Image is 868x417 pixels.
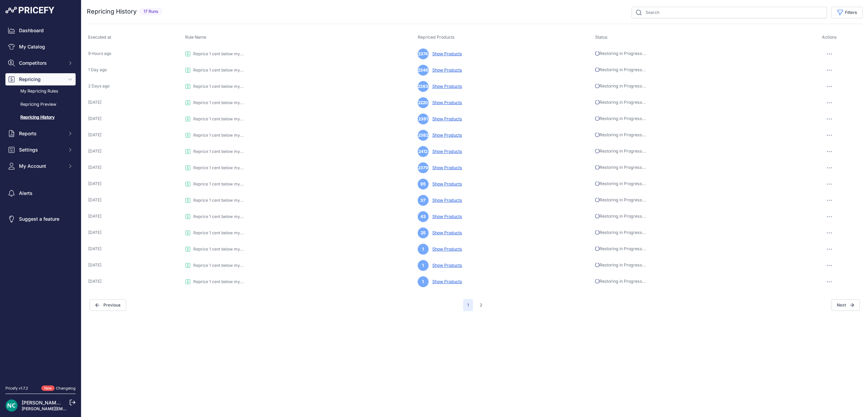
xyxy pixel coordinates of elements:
span: 25 [418,227,429,238]
a: Reprice 1 cent below my cheapest competitor [185,198,244,203]
span: [DATE] [88,132,101,137]
a: Show Products [430,84,462,89]
span: [DATE] [88,230,101,235]
a: Reprice 1 cent below my cheapest competitor [185,165,244,171]
a: Reprice 1 cent below my cheapest competitor [185,246,244,252]
span: 1 [418,276,429,287]
a: Show Products [430,149,462,154]
span: 17 Runs [139,8,162,16]
span: 2412 [418,146,429,157]
button: Settings [5,144,76,156]
a: Changelog [56,386,76,391]
h2: Repricing History [87,7,137,16]
a: Reprice 1 cent below my cheapest competitor [185,51,244,57]
span: 1 [418,244,429,255]
span: Reports [19,130,63,137]
a: Reprice 1 cent below my cheapest competitor [185,230,244,236]
span: Restoring in Progress... [595,165,646,170]
span: 2 Days ago [88,83,110,88]
nav: Sidebar [5,24,76,377]
a: Reprice 1 cent below my cheapest competitor [185,100,244,105]
span: 95 [418,179,429,190]
a: Reprice 1 cent below my cheapest competitor [185,116,244,122]
span: [DATE] [88,246,101,251]
span: Restoring in Progress... [595,100,646,105]
a: Show Products [430,165,462,170]
p: Reprice 1 cent below my cheapest competitor [193,181,244,187]
span: 37 [418,195,429,206]
span: Repricing [19,76,63,83]
a: Show Products [430,230,462,235]
a: Show Products [430,198,462,203]
span: 9 Hours ago [88,51,111,56]
span: Restoring in Progress... [595,279,646,284]
span: My Account [19,163,63,170]
p: Reprice 1 cent below my cheapest competitor [193,116,244,122]
a: Repricing History [5,112,76,123]
a: Reprice 1 cent below my cheapest competitor [185,263,244,268]
button: Filters [831,7,863,18]
span: 1 [463,299,473,311]
span: Status [595,35,608,40]
span: Actions [822,35,837,40]
span: 43 [418,211,429,222]
a: Show Products [430,246,462,252]
a: Reprice 1 cent below my cheapest competitor [185,279,244,284]
a: Show Products [430,133,462,138]
span: Settings [19,146,63,153]
span: 2383 [418,81,429,92]
p: Reprice 1 cent below my cheapest competitor [193,133,244,138]
p: Reprice 1 cent below my cheapest competitor [193,214,244,219]
a: Reprice 1 cent below my cheapest competitor [185,133,244,138]
span: [DATE] [88,148,101,154]
span: New [41,385,55,391]
a: [PERSON_NAME][EMAIL_ADDRESS][DOMAIN_NAME][PERSON_NAME] [22,406,160,411]
span: Restoring in Progress... [595,181,646,186]
a: Reprice 1 cent below my cheapest competitor [185,84,244,89]
span: 2379 [418,162,429,173]
span: Restoring in Progress... [595,67,646,72]
span: Restoring in Progress... [595,116,646,121]
span: Competitors [19,60,63,66]
button: Competitors [5,57,76,69]
span: Restoring in Progress... [595,246,646,251]
span: [DATE] [88,181,101,186]
span: Executed at [88,35,111,40]
button: Go to page 2 [476,299,486,311]
span: Restoring in Progress... [595,214,646,219]
span: Repriced Products [418,35,455,40]
p: Reprice 1 cent below my cheapest competitor [193,149,244,154]
a: Reprice 1 cent below my cheapest competitor [185,181,244,187]
a: Repricing Preview [5,99,76,111]
span: Restoring in Progress... [595,132,646,137]
span: Rule Name [185,35,206,40]
span: [DATE] [88,116,101,121]
a: Show Products [430,116,462,121]
span: [DATE] [88,165,101,170]
span: [DATE] [88,197,101,202]
span: [DATE] [88,100,101,105]
a: Show Products [430,214,462,219]
span: Restoring in Progress... [595,51,646,56]
button: Next [831,299,860,311]
span: 1 Day ago [88,67,107,72]
span: 1 [418,260,429,271]
p: Reprice 1 cent below my cheapest competitor [193,198,244,203]
span: [DATE] [88,262,101,267]
input: Search [632,7,827,18]
p: Reprice 1 cent below my cheapest competitor [193,263,244,268]
p: Reprice 1 cent below my cheapest competitor [193,279,244,284]
span: Previous [90,299,126,311]
div: Pricefy v1.7.2 [5,385,28,391]
a: Show Products [430,67,462,73]
button: My Account [5,160,76,172]
a: Alerts [5,187,76,199]
span: [DATE] [88,279,101,284]
a: Show Products [430,181,462,186]
a: My Catalog [5,41,76,53]
span: [DATE] [88,214,101,219]
span: 2381 [418,114,429,124]
a: Dashboard [5,24,76,37]
span: Restoring in Progress... [595,262,646,267]
p: Reprice 1 cent below my cheapest competitor [193,51,244,57]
